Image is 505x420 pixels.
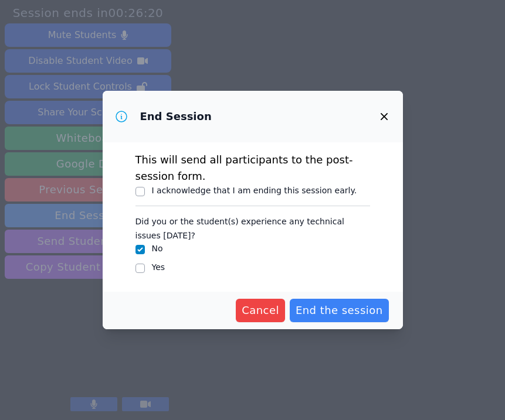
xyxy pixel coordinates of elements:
h3: End Session [140,110,212,124]
legend: Did you or the student(s) experience any technical issues [DATE]? [135,211,370,243]
button: End the session [290,299,389,322]
label: I acknowledge that I am ending this session early. [152,186,357,195]
label: Yes [152,262,165,272]
span: Cancel [242,302,279,319]
span: End the session [296,302,383,319]
p: This will send all participants to the post-session form. [135,152,370,185]
label: No [152,244,163,253]
button: Cancel [236,299,285,322]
